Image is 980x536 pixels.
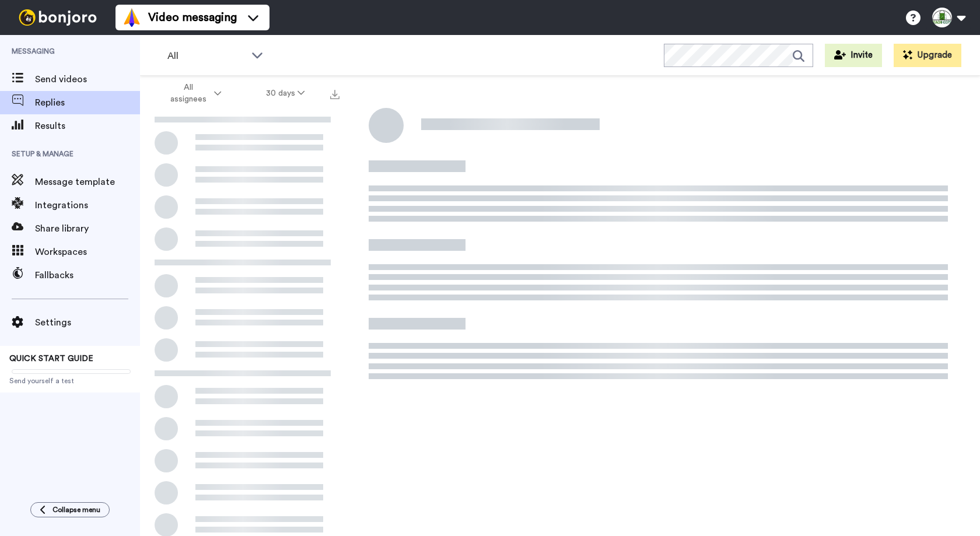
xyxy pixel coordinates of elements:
[123,8,141,27] img: vm-color.svg
[35,245,140,259] span: Workspaces
[9,376,131,386] span: Send yourself a test
[35,175,140,189] span: Message template
[894,44,961,67] button: Upgrade
[35,119,140,133] span: Results
[35,316,140,330] span: Settings
[35,268,140,282] span: Fallbacks
[142,77,244,110] button: All assignees
[35,198,140,212] span: Integrations
[35,222,140,236] span: Share library
[148,9,237,26] span: Video messaging
[35,96,140,110] span: Replies
[825,44,882,67] button: Invite
[330,90,339,99] img: export.svg
[167,49,246,63] span: All
[244,83,327,104] button: 30 days
[30,502,110,517] button: Collapse menu
[35,72,140,86] span: Send videos
[14,9,101,26] img: bj-logo-header-white.svg
[52,505,100,514] span: Collapse menu
[327,85,343,102] button: Export all results that match these filters now.
[164,82,212,105] span: All assignees
[9,355,93,363] span: QUICK START GUIDE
